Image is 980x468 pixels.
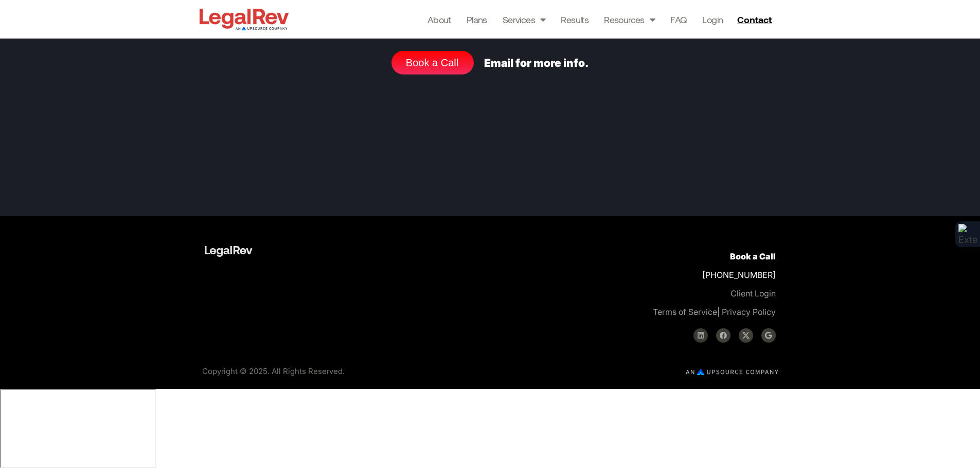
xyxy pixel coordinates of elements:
[958,224,977,245] img: Extension Icon
[202,366,345,376] span: Copyright © 2025. All Rights Reserved.
[561,12,589,27] a: Results
[427,12,451,27] a: About
[503,247,776,321] p: [PHONE_NUMBER]
[722,307,776,317] a: Privacy Policy
[391,51,474,74] a: Book a Call
[730,288,776,298] a: Client Login
[604,12,655,27] a: Resources
[503,12,546,27] a: Services
[702,12,723,27] a: Login
[670,12,687,27] a: FAQ
[733,11,778,28] a: Contact
[730,251,776,261] a: Book a Call
[406,58,458,68] span: Book a Call
[653,307,720,317] span: |
[484,57,589,69] a: Email for more info.
[467,12,487,27] a: Plans
[737,15,772,24] span: Contact
[653,307,717,317] a: Terms of Service
[427,12,723,27] nav: Menu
